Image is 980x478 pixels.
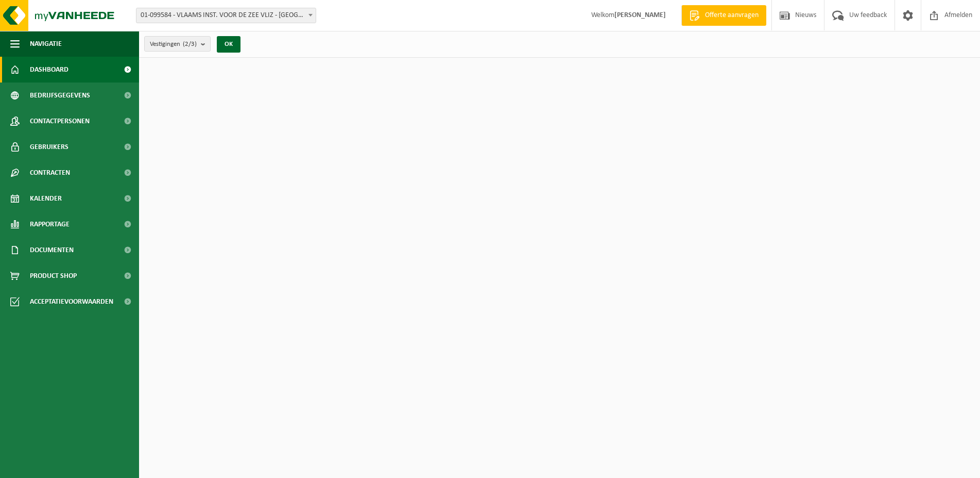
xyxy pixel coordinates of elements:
span: Bedrijfsgegevens [30,83,90,108]
count: (2/3) [183,41,197,47]
span: Documenten [30,237,74,263]
span: Gebruikers [30,134,68,160]
span: 01-099584 - VLAAMS INST. VOOR DE ZEE VLIZ - OOSTENDE [136,8,316,23]
span: Dashboard [30,57,68,83]
button: OK [217,36,240,53]
span: Kalender [30,186,62,211]
span: Contactpersonen [30,108,90,134]
span: Offerte aanvragen [702,10,761,21]
span: Product Shop [30,263,77,289]
span: Contracten [30,160,70,186]
button: Vestigingen(2/3) [144,36,211,52]
span: Rapportage [30,211,70,237]
span: 01-099584 - VLAAMS INST. VOOR DE ZEE VLIZ - OOSTENDE [136,8,316,23]
span: Acceptatievoorwaarden [30,289,113,315]
span: Navigatie [30,31,62,57]
strong: [PERSON_NAME] [614,11,666,19]
span: Vestigingen [150,37,197,52]
a: Offerte aanvragen [681,5,766,26]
